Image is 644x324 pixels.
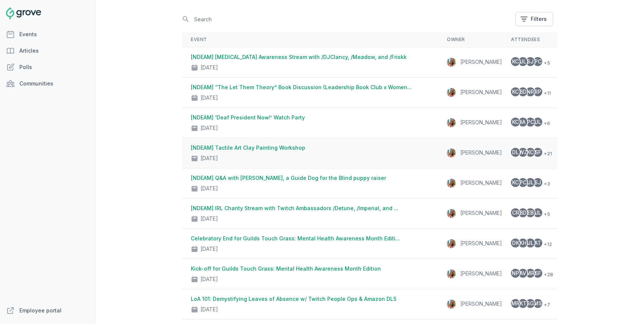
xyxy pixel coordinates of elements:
th: Attendees [502,32,562,47]
a: [NDEAM] Q&A with [PERSON_NAME], a Guide Dog for the Blind puppy raiser [191,175,386,181]
span: SF [535,271,541,276]
span: MR [526,271,534,276]
span: KH [520,240,527,246]
span: DK [512,240,519,246]
span: + 7 [541,300,550,309]
span: NR [527,89,534,94]
span: KC [512,89,519,94]
div: [DATE] [201,94,218,102]
a: Kick-off for Guilds Touch Grass: Mental Health Awareness Month Edition [191,265,381,272]
input: Search [182,13,511,26]
span: KC [527,150,534,155]
span: [PERSON_NAME] [460,300,502,307]
div: [DATE] [201,215,218,222]
button: Filters [515,12,553,26]
span: JL [527,180,534,185]
span: SG [527,301,534,306]
span: EB [527,210,534,215]
span: + 3 [541,180,550,189]
span: KC [512,119,519,125]
span: PC [520,180,527,185]
span: [PERSON_NAME] [460,180,502,186]
span: RP [534,89,541,94]
span: + 11 [541,89,551,98]
span: KC [512,180,519,185]
span: [PERSON_NAME] [460,89,502,95]
span: KT [520,301,527,306]
span: JL [527,240,534,246]
span: [PERSON_NAME] [460,240,502,246]
span: KC [512,59,519,64]
span: MR [511,301,520,306]
span: PC [527,119,534,125]
span: + 5 [541,210,550,219]
div: [DATE] [201,124,218,132]
span: SJ [534,180,541,185]
div: [DATE] [201,245,218,253]
a: [NDEAM] ‘Deaf President Now!’ Watch Party [191,114,305,121]
span: WZ [519,150,527,155]
img: Grove [6,7,41,19]
span: + 12 [541,240,552,249]
span: JL [535,119,541,125]
span: [PERSON_NAME] [460,119,502,125]
span: SJ [527,59,534,64]
div: [DATE] [201,185,218,192]
a: [NDEAM] “The Let Them Theory” Book Discussion (Leadership Book Club x Women... [191,84,412,90]
a: [NDEAM] Tactile Art Clay Painting Workshop [191,144,305,151]
th: Owner [438,32,502,47]
span: [PERSON_NAME] [460,270,502,277]
span: + 6 [541,119,550,128]
a: [NDEAM] [MEDICAL_DATA] Awareness Stream with /DJClancy, /Meadow, and /Friskk [191,54,407,60]
a: LoA 101: Demystifying Leaves of Absence w/ Twitch People Ops & Amazon DLS [191,296,397,302]
span: BD [520,210,527,215]
div: [DATE] [201,306,218,313]
span: AT [534,240,541,246]
div: [DATE] [201,275,218,283]
span: AV [520,271,526,276]
span: BD [520,89,527,94]
span: NP [512,271,519,276]
span: SF [535,150,541,155]
span: JL [520,59,526,64]
span: [PERSON_NAME] [460,59,502,65]
a: [NDEAM] IRL Charity Stream with Twitch Ambassadors /Detune, /Imperial, and ... [191,205,398,211]
th: Event [182,32,438,47]
span: IA [521,119,525,125]
div: [DATE] [201,64,218,71]
span: + 28 [541,270,553,279]
span: MS [534,301,542,306]
span: [PERSON_NAME] [460,210,502,216]
span: DL [512,150,519,155]
span: [PERSON_NAME] [460,149,502,156]
span: + 5 [541,59,550,68]
div: [DATE] [201,155,218,162]
span: CR [512,210,519,215]
a: Celebratory End for Guilds Touch Grass: Mental Health Awareness Month Editi... [191,235,400,242]
span: PC [534,59,542,64]
span: + 21 [541,149,552,158]
span: JL [535,210,541,215]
